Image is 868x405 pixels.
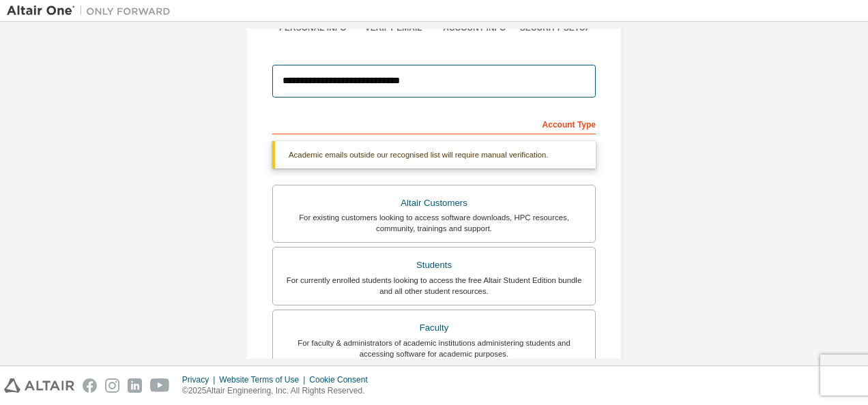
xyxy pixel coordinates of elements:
img: linkedin.svg [128,378,142,393]
div: For currently enrolled students looking to access the free Altair Student Edition bundle and all ... [281,275,587,297]
p: © 2025 Altair Engineering, Inc. All Rights Reserved. [182,385,376,397]
img: youtube.svg [150,378,170,393]
div: For faculty & administrators of academic institutions administering students and accessing softwa... [281,337,587,359]
img: Altair One [7,4,177,18]
img: instagram.svg [105,378,119,393]
div: Altair Customers [281,194,587,213]
div: Privacy [182,374,219,385]
div: For existing customers looking to access software downloads, HPC resources, community, trainings ... [281,212,587,234]
img: facebook.svg [83,378,97,393]
img: altair_logo.svg [4,378,74,393]
div: Account Type [272,112,596,134]
div: Students [281,256,587,275]
div: Cookie Consent [309,374,375,385]
div: Faculty [281,318,587,337]
div: Academic emails outside our recognised list will require manual verification. [272,141,596,168]
div: Website Terms of Use [219,374,309,385]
